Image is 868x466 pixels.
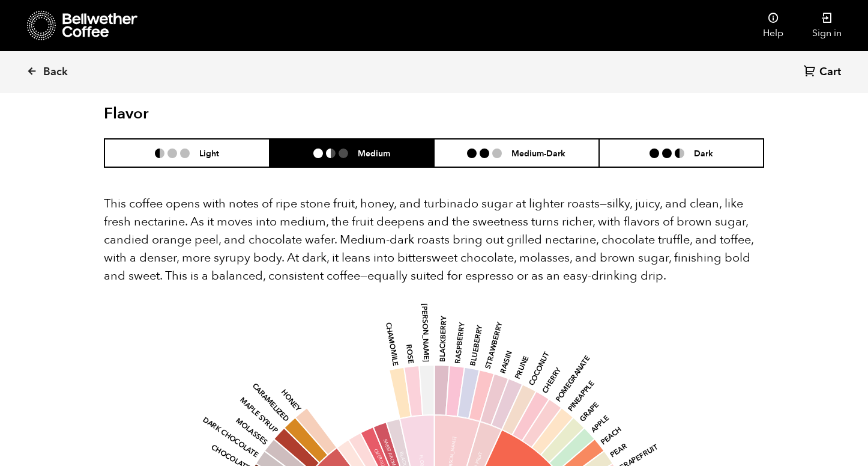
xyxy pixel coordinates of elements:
h6: Medium [358,148,390,158]
h6: Dark [694,148,713,158]
h6: Light [199,148,219,158]
h2: Flavor [104,105,324,123]
span: Back [43,65,68,79]
h6: Medium-Dark [511,148,565,158]
a: Cart [804,64,844,81]
p: This coffee opens with notes of ripe stone fruit, honey, and turbinado sugar at lighter roasts—si... [104,195,764,285]
span: Cart [819,65,841,79]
